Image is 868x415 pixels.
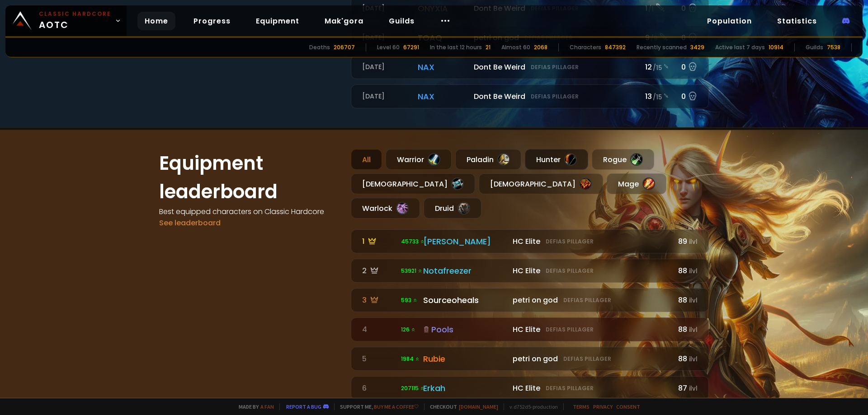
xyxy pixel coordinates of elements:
[351,347,709,371] a: 5 1984 Rubie petri on godDefias Pillager88ilvl
[382,12,422,30] a: Guilds
[637,43,687,51] div: Recently scanned
[573,403,590,410] a: Terms
[39,10,111,18] small: Classic Hardcore
[827,43,840,51] div: 7538
[351,376,709,400] a: 6 207115 Erkah HC EliteDefias Pillager87ilvl
[689,296,698,305] small: ilvl
[186,12,238,30] a: Progress
[137,12,175,30] a: Home
[546,267,594,275] small: Defias Pillager
[286,403,321,410] a: Report a bug
[513,265,669,276] div: HC Elite
[546,384,594,392] small: Defias Pillager
[513,236,669,247] div: HC Elite
[351,259,709,283] a: 2 53921 Notafreezer HC EliteDefias Pillager88ilvl
[674,324,698,335] div: 88
[317,12,371,30] a: Mak'gora
[674,353,698,364] div: 88
[689,355,698,364] small: ilvl
[423,265,507,277] div: Notafreezer
[401,296,418,304] span: 593
[563,296,611,304] small: Defias Pillager
[674,294,698,306] div: 88
[674,236,698,247] div: 89
[159,206,340,217] h4: Best equipped characters on Classic Hardcore
[351,173,475,194] div: [DEMOGRAPHIC_DATA]
[233,403,274,410] span: Made by
[616,403,640,410] a: Consent
[486,43,491,51] div: 21
[362,324,396,335] div: 4
[362,236,396,247] div: 1
[374,403,419,410] a: Buy me a coffee
[715,43,765,51] div: Active last 7 days
[563,355,611,363] small: Defias Pillager
[607,173,666,194] div: Mage
[386,149,452,170] div: Warrior
[377,43,400,51] div: Level 60
[513,324,669,335] div: HC Elite
[546,238,594,246] small: Defias Pillager
[689,238,698,246] small: ilvl
[362,382,396,394] div: 6
[39,10,111,32] span: AOTC
[570,43,601,51] div: Characters
[700,12,759,30] a: Population
[351,229,709,253] a: 1 45733 [PERSON_NAME] HC EliteDefias Pillager89ilvl
[401,238,425,246] span: 45733
[674,265,698,276] div: 88
[513,294,669,306] div: petri on god
[423,323,507,336] div: Pools
[504,403,558,410] span: v. d752d5 - production
[362,294,396,306] div: 3
[806,43,823,51] div: Guilds
[362,265,396,276] div: 2
[430,43,482,51] div: In the last 12 hours
[689,267,698,275] small: ilvl
[513,382,669,394] div: HC Elite
[351,288,709,312] a: 3 593 Sourceoheals petri on godDefias Pillager88ilvl
[479,173,603,194] div: [DEMOGRAPHIC_DATA]
[592,149,654,170] div: Rogue
[362,353,396,364] div: 5
[423,353,507,365] div: Rubie
[351,198,420,219] div: Warlock
[513,353,669,364] div: petri on god
[159,218,221,228] a: See leaderboard
[351,149,382,170] div: All
[501,43,530,51] div: Almost 60
[5,5,127,36] a: Classic HardcoreAOTC
[309,43,330,51] div: Deaths
[525,149,588,170] div: Hunter
[334,403,419,410] span: Support me,
[423,294,507,306] div: Sourceoheals
[689,326,698,334] small: ilvl
[424,403,498,410] span: Checkout
[351,317,709,341] a: 4 126 Pools HC EliteDefias Pillager88ilvl
[423,235,507,247] div: [PERSON_NAME]
[424,198,481,219] div: Druid
[260,403,274,410] a: a fan
[690,43,704,51] div: 3429
[546,326,594,334] small: Defias Pillager
[401,267,423,275] span: 53921
[689,384,698,393] small: ilvl
[351,55,709,79] a: [DATE]naxDont Be WeirdDefias Pillager12 /150
[401,326,416,334] span: 126
[459,403,498,410] a: [DOMAIN_NAME]
[334,43,355,51] div: 206707
[769,43,783,51] div: 10914
[159,149,340,206] h1: Equipment leaderboard
[401,355,420,363] span: 1984
[423,382,507,394] div: Erkah
[605,43,626,51] div: 847392
[351,84,709,108] a: [DATE]naxDont Be WeirdDefias Pillager13 /150
[534,43,547,51] div: 2068
[770,12,824,30] a: Statistics
[249,12,307,30] a: Equipment
[674,382,698,394] div: 87
[401,384,425,392] span: 207115
[455,149,521,170] div: Paladin
[403,43,419,51] div: 67291
[593,403,613,410] a: Privacy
